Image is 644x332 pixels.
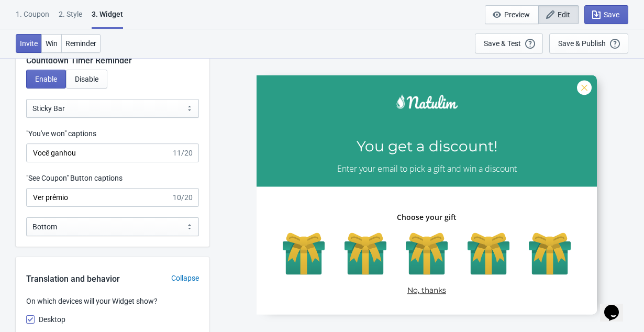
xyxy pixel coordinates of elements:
label: "You've won" captions [26,128,96,139]
span: Edit [558,10,570,19]
button: Preview [485,5,539,24]
div: Translation and behavior [16,273,130,285]
p: On which devices will your Widget show? [26,296,199,307]
div: Collapse [161,273,209,284]
label: "See Coupon" Button captions [26,173,123,183]
div: 1. Coupon [16,9,49,27]
button: Save & Publish [549,34,628,53]
button: Win [41,34,62,53]
span: Disable [75,75,98,83]
iframe: chat widget [600,290,634,322]
div: 2 . Style [59,9,82,27]
button: Save & Test [475,34,543,53]
span: Desktop [39,314,65,325]
span: Save [604,10,619,19]
button: Invite [16,34,42,53]
button: Edit [538,5,579,24]
div: Save & Test [484,39,521,48]
span: Preview [504,10,530,19]
span: Enable [35,75,57,83]
span: Win [46,39,58,48]
span: Invite [20,39,38,48]
button: Save [584,5,628,24]
div: Save & Publish [558,39,606,48]
button: Disable [66,70,107,88]
span: Reminder [65,39,96,48]
button: Reminder [61,34,101,53]
div: 3. Widget [92,9,123,29]
button: Enable [26,70,66,88]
